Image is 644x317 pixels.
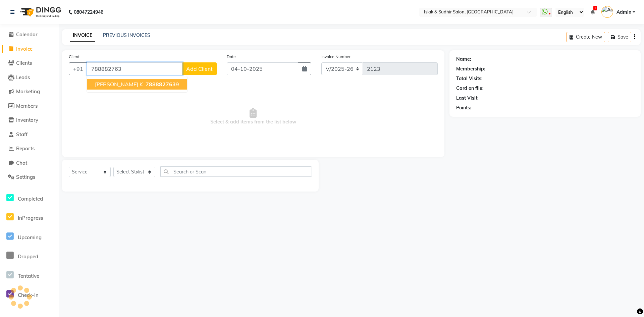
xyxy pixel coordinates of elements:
button: Save [608,32,631,42]
a: Marketing [2,88,57,96]
button: Add Client [182,62,217,75]
button: Create New [567,32,605,42]
div: Membership: [456,65,485,72]
a: Inventory [2,116,57,124]
div: Card on file: [456,85,484,92]
span: Staff [16,131,28,138]
span: Select & add items from the list below [69,83,438,150]
span: Calendar [16,31,38,38]
label: Client [69,54,79,60]
span: Dropped [18,253,38,260]
label: Invoice Number [321,54,351,60]
span: Marketing [16,88,40,95]
b: 08047224946 [74,3,103,21]
span: Leads [16,74,30,81]
img: Admin [601,6,613,18]
div: Name: [456,56,471,63]
a: Calendar [2,31,57,39]
input: Search by Name/Mobile/Email/Code [87,62,182,75]
span: 1 [593,6,597,10]
a: 1 [591,9,595,15]
span: Completed [18,196,43,202]
span: Tentative [18,273,39,279]
a: Members [2,102,57,110]
span: Settings [16,174,35,180]
span: Chat [16,160,27,166]
label: Date [227,54,236,60]
a: Invoice [2,45,57,53]
span: Invoice [16,46,33,52]
div: Last Visit: [456,95,479,102]
a: INVOICE [70,30,95,42]
span: InProgress [18,215,43,221]
span: Admin [616,9,631,16]
span: [PERSON_NAME] K [95,81,143,88]
ngb-highlight: 9 [144,81,179,88]
span: Inventory [16,117,38,123]
a: Chat [2,159,57,167]
span: Reports [16,145,35,152]
div: Total Visits: [456,75,483,82]
span: Clients [16,60,32,66]
a: Clients [2,59,57,67]
span: 788882763 [146,81,176,88]
div: Points: [456,104,471,111]
span: Add Client [186,65,213,72]
img: logo [17,3,63,21]
input: Search or Scan [160,166,312,177]
a: Reports [2,145,57,153]
span: Members [16,103,38,109]
a: Leads [2,74,57,82]
span: Upcoming [18,234,42,241]
a: Settings [2,173,57,181]
a: PREVIOUS INVOICES [103,32,150,38]
button: +91 [69,62,88,75]
a: Staff [2,131,57,139]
